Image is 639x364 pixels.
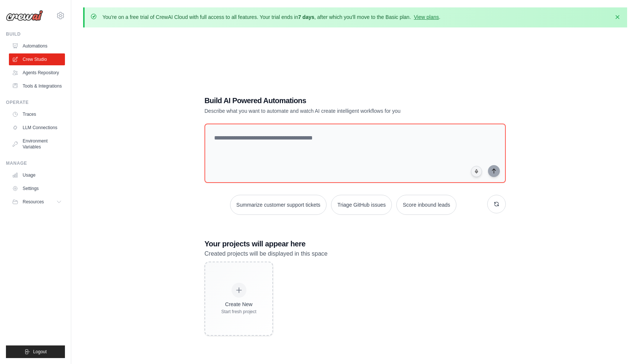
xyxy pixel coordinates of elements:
button: Summarize customer support tickets [230,195,327,215]
button: Click to speak your automation idea [471,166,482,177]
button: Score inbound leads [396,195,456,215]
div: Start fresh project [221,309,256,315]
div: Manage [6,160,65,166]
p: You're on a free trial of CrewAI Cloud with full access to all features. Your trial ends in , aft... [102,13,440,21]
button: Resources [9,196,65,208]
p: Created projects will be displayed in this space [204,249,506,259]
div: Build [6,31,65,37]
strong: 7 days [298,14,314,20]
button: Get new suggestions [487,195,506,213]
button: Triage GitHub issues [331,195,392,215]
a: Usage [9,169,65,181]
a: Environment Variables [9,135,65,153]
div: Create New [221,301,256,308]
a: LLM Connections [9,122,65,134]
a: Traces [9,108,65,120]
span: Resources [23,199,44,205]
span: Logout [33,349,47,355]
button: Logout [6,345,65,358]
a: Automations [9,40,65,52]
img: Logo [6,10,43,21]
a: Agents Repository [9,67,65,79]
a: View plans [414,14,439,20]
h1: Build AI Powered Automations [204,95,454,106]
h3: Your projects will appear here [204,239,506,249]
p: Describe what you want to automate and watch AI create intelligent workflows for you [204,107,454,115]
div: Operate [6,99,65,105]
a: Crew Studio [9,53,65,65]
a: Settings [9,183,65,194]
a: Tools & Integrations [9,80,65,92]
